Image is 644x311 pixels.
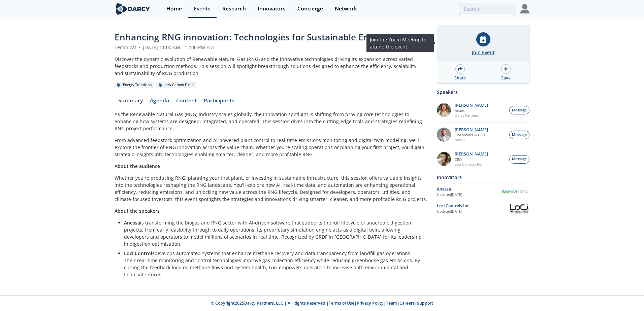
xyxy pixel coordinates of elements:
[455,162,488,167] p: Loci Controls Inc.
[512,108,527,113] span: Message
[115,82,154,88] div: Energy Transition
[459,3,515,15] input: Advanced Search
[455,152,488,157] p: [PERSON_NAME]
[124,219,140,226] strong: Anessa
[357,300,384,306] a: Privacy Policy
[115,174,427,203] p: Whether you're producing RNG, planning your first plant, or investing in sustainable infrastructu...
[501,75,511,81] div: Save
[146,98,172,106] a: Agenda
[124,250,155,256] strong: Loci Controls
[258,6,286,11] div: Innovators
[509,106,529,114] button: Message
[222,6,246,11] div: Research
[437,128,451,142] img: 1fdb2308-3d70-46db-bc64-f6eabefcce4d
[454,75,466,81] div: Share
[437,171,529,183] div: Innovators
[156,82,196,88] div: Low Carbon Fuels
[297,6,323,11] div: Concierge
[115,44,427,51] div: Technical [DATE] 11:00 AM - 12:00 PM EDT
[455,108,488,113] p: Analyst
[115,137,427,158] p: From advanced feedstock optimization and AI-powered plant control to real-time emissions monitori...
[437,152,451,166] img: 737ad19b-6c50-4cdf-92c7-29f5966a019e
[512,132,527,138] span: Message
[455,103,488,108] p: [PERSON_NAME]
[455,128,488,132] p: [PERSON_NAME]
[137,44,141,50] span: •
[124,219,422,247] p: is transforming the biogas and RNG sector with AI-driven software that supports the full lifecycl...
[520,4,529,13] img: Profile
[115,31,388,43] span: Enhancing RNG innovation: Technologies for Sustainable Energy
[472,49,495,56] div: Join Event
[386,300,397,306] a: Team
[399,300,415,306] a: Careers
[115,98,146,106] a: Summary
[115,163,160,169] strong: About the audience
[115,111,427,132] p: As the Renewable Natural Gas (RNG) industry scales globally, the innovation spotlight is shifting...
[166,6,182,11] div: Home
[437,203,508,209] div: Loci Controls Inc.
[73,300,571,306] p: © Copyright 2025 Darcy Partners, LLC | All Rights Reserved | | | | |
[455,113,488,118] p: Darcy Partners
[455,137,488,142] p: Anessa
[200,98,238,106] a: Participants
[437,86,529,98] div: Speakers
[508,203,529,214] img: Loci Controls Inc.
[455,133,488,137] p: Co-Founder & CEO
[512,157,527,162] span: Message
[172,98,200,106] a: Content
[501,190,529,194] img: Anessa
[437,186,501,192] div: Anessa
[509,155,529,164] button: Message
[115,56,427,77] div: Discover the dynamic evolution of Renewable Natural Gas (RNG) and the innovative technologies dri...
[455,157,488,162] p: CRO
[329,300,354,306] a: Terms of Use
[437,186,529,198] a: Anessa Updated[DATE] Anessa
[509,131,529,139] button: Message
[417,300,433,306] a: Support
[437,192,501,198] div: Updated [DATE]
[115,3,151,15] img: logo-wide.svg
[124,250,422,278] p: develops automated systems that enhance methane recovery and data transparency from landfill gas ...
[437,103,451,117] img: fddc0511-1997-4ded-88a0-30228072d75f
[437,203,529,214] a: Loci Controls Inc. Updated[DATE] Loci Controls Inc.
[437,209,508,214] div: Updated [DATE]
[335,6,357,11] div: Network
[115,208,160,214] strong: About the speakers
[194,6,211,11] div: Events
